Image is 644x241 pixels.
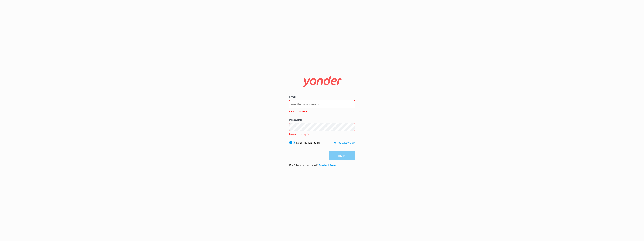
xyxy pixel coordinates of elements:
[289,110,353,113] span: Email is required
[289,118,355,122] label: Password
[319,163,336,167] a: Contact Sales
[289,133,311,136] span: Password is required
[296,141,320,145] label: Keep me logged in
[289,163,336,167] p: Don’t have an account?
[347,123,355,131] button: Show password
[333,141,355,144] a: Forgot password?
[289,100,355,108] input: user@emailaddress.com
[289,95,355,99] label: Email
